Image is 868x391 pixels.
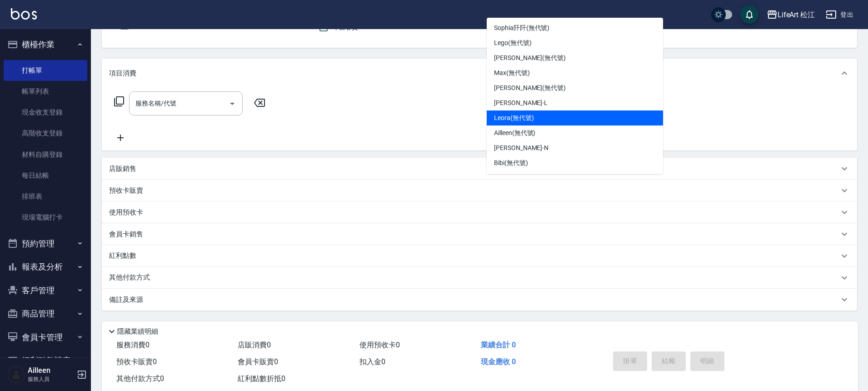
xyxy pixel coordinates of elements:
[481,357,516,366] span: 現金應收 0
[494,128,535,138] span: Ailleen (無代號)
[4,349,87,372] button: 紅利點數設定
[494,38,532,48] span: Lego (無代號)
[740,5,758,24] button: save
[359,341,400,349] span: 使用預收卡 0
[11,8,37,20] img: Logo
[4,326,87,349] button: 會員卡管理
[109,295,143,305] p: 備註及來源
[7,366,25,384] img: Person
[4,186,87,207] a: 排班表
[4,302,87,326] button: 商品管理
[494,53,566,63] span: [PERSON_NAME] (無代號)
[481,341,516,349] span: 業績合計 0
[109,208,143,217] p: 使用預收卡
[494,68,530,78] span: Max (無代號)
[4,60,87,81] a: 打帳單
[4,33,87,56] button: 櫃檯作業
[102,245,857,267] div: 紅利點數
[117,327,158,336] p: 隱藏業績明細
[102,267,857,289] div: 其他付款方式
[109,186,143,195] p: 預收卡販賣
[494,23,549,33] span: Sophia阡阡 (無代號)
[102,289,857,311] div: 備註及來源
[109,230,143,239] p: 會員卡銷售
[109,251,141,261] p: 紅利點數
[4,102,87,123] a: 現金收支登錄
[494,143,549,153] span: [PERSON_NAME] -N
[4,279,87,302] button: 客戶管理
[102,223,857,245] div: 會員卡銷售
[238,374,285,383] span: 紅利點數折抵 0
[763,5,819,24] button: LifeArt 松江
[102,180,857,201] div: 預收卡販賣
[494,158,528,168] span: Bibi (無代號)
[4,165,87,186] a: 每日結帳
[102,158,857,180] div: 店販銷售
[102,59,857,88] div: 項目消費
[109,69,136,78] p: 項目消費
[116,374,164,383] span: 其他付款方式 0
[4,255,87,279] button: 報表及分析
[4,123,87,144] a: 高階收支登錄
[494,113,534,123] span: Leora (無代號)
[822,6,857,23] button: 登出
[102,201,857,223] div: 使用預收卡
[28,375,74,383] p: 服務人員
[4,207,87,228] a: 現場電腦打卡
[225,96,239,111] button: Open
[778,9,815,20] div: LifeArt 松江
[116,341,150,349] span: 服務消費 0
[4,144,87,165] a: 材料自購登錄
[4,81,87,102] a: 帳單列表
[28,366,74,375] h5: Ailleen
[238,357,278,366] span: 會員卡販賣 0
[494,98,548,108] span: [PERSON_NAME] -L
[494,83,566,93] span: [PERSON_NAME] (無代號)
[109,273,155,283] p: 其他付款方式
[238,341,271,349] span: 店販消費 0
[116,357,157,366] span: 預收卡販賣 0
[109,164,136,174] p: 店販銷售
[4,232,87,256] button: 預約管理
[359,357,385,366] span: 扣入金 0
